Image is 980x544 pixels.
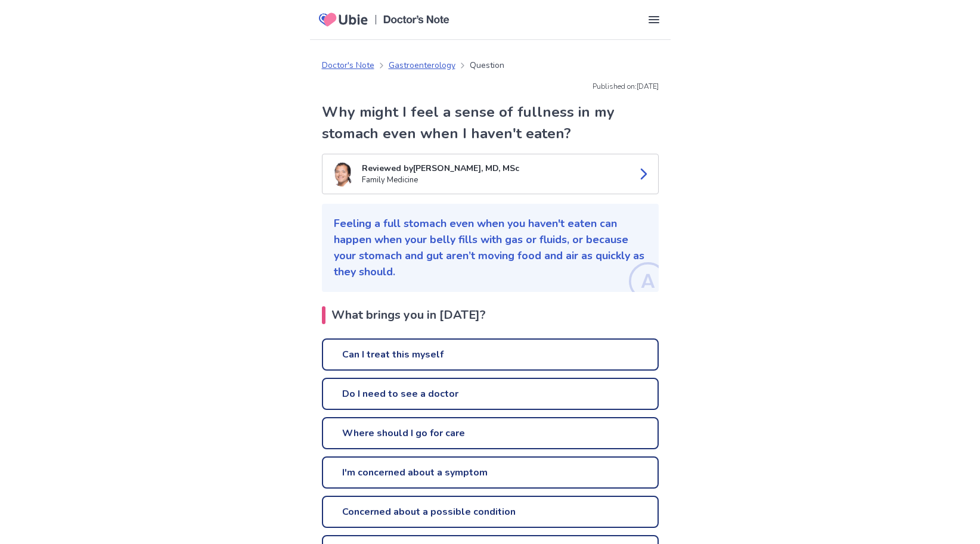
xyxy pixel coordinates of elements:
p: Feeling a full stomach even when you haven't eaten can happen when your belly fills with gas or f... [334,216,647,280]
a: Concerned about a possible condition [322,496,659,528]
a: Gastroenterology [389,59,455,72]
p: Reviewed by [PERSON_NAME], MD, MSc [362,162,627,175]
img: Doctors Note Logo [383,15,449,24]
a: Do I need to see a doctor [322,378,659,410]
a: Can I treat this myself [322,338,659,371]
p: Question [470,59,504,72]
a: Where should I go for care [322,417,659,449]
a: Doctor's Note [322,59,374,72]
p: Published on: [DATE] [322,81,659,92]
h1: Why might I feel a sense of fullness in my stomach even when I haven't eaten? [322,101,659,144]
img: Kenji Taylor [330,161,355,186]
p: Family Medicine [362,175,627,186]
a: Kenji TaylorReviewed by[PERSON_NAME], MD, MScFamily Medicine [322,154,659,194]
h2: What brings you in [DATE]? [322,306,659,324]
nav: breadcrumb [322,59,504,72]
a: I'm concerned about a symptom [322,456,659,489]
